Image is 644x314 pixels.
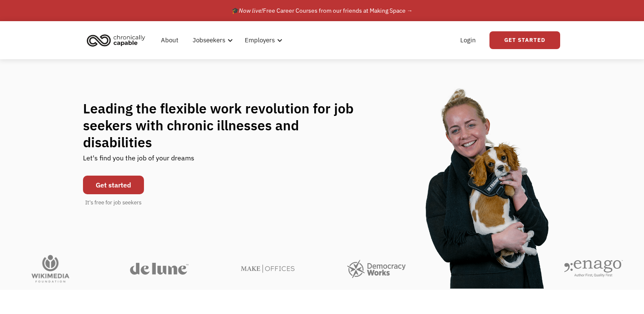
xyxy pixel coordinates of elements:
[239,7,263,14] em: Now live!
[455,27,481,54] a: Login
[188,27,235,54] div: Jobseekers
[84,31,148,50] img: Chronically Capable logo
[84,31,152,50] a: home
[245,35,275,45] div: Employers
[193,35,225,45] div: Jobseekers
[489,31,560,49] a: Get Started
[156,27,183,54] a: About
[240,27,285,54] div: Employers
[83,151,194,171] div: Let's find you the job of your dreams
[232,6,413,16] div: 🎓 Free Career Courses from our friends at Making Space →
[83,176,144,194] a: Get started
[85,198,141,207] div: It's free for job seekers
[83,100,370,151] h1: Leading the flexible work revolution for job seekers with chronic illnesses and disabilities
